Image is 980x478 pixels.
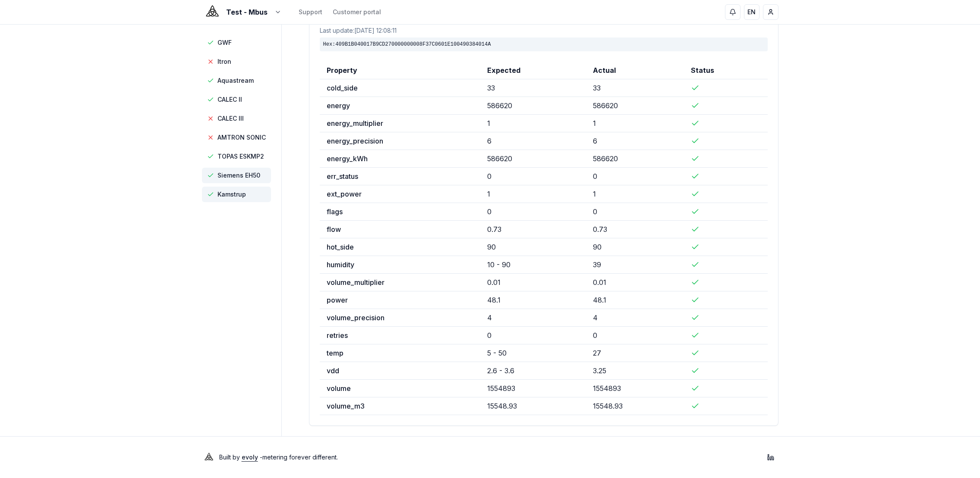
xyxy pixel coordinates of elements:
[320,362,481,380] td: vdd
[480,344,586,362] td: 5 - 50
[217,133,266,142] span: AMTRON SONIC
[586,203,684,221] td: 0
[586,150,684,168] td: 586620
[320,79,481,97] td: cold_side
[320,97,481,115] td: energy
[217,95,242,104] span: CALEC II
[320,397,481,415] td: volume_m3
[320,168,481,185] td: err_status
[586,327,684,344] td: 0
[320,380,481,397] td: volume
[480,115,586,132] td: 1
[480,238,586,256] td: 90
[744,4,759,20] button: EN
[299,8,322,16] a: Support
[480,79,586,97] td: 33
[586,115,684,132] td: 1
[586,380,684,397] td: 1554893
[586,79,684,97] td: 33
[480,397,586,415] td: 15548.93
[586,132,684,150] td: 6
[217,152,264,161] span: TOPAS ESKMP2
[320,150,481,168] td: energy_kWh
[586,274,684,291] td: 0.01
[217,190,246,199] span: Kamstrup
[320,26,768,35] div: Last update: [DATE] 12:08:11
[226,7,268,17] span: Test - Mbus
[480,168,586,185] td: 0
[320,185,481,203] td: ext_power
[217,76,254,85] span: Aquastream
[202,2,223,22] img: Evoly Logo
[217,114,244,123] span: CALEC III
[320,238,481,256] td: hot_side
[747,8,756,16] span: EN
[320,115,481,132] td: energy_multiplier
[480,256,586,274] td: 10 - 90
[320,274,481,291] td: volume_multiplier
[586,62,684,79] th: Actual
[480,362,586,380] td: 2.6 - 3.6
[217,38,232,47] span: GWF
[586,256,684,274] td: 39
[586,221,684,238] td: 0.73
[586,97,684,115] td: 586620
[480,380,586,397] td: 1554893
[586,238,684,256] td: 90
[480,150,586,168] td: 586620
[320,221,481,238] td: flow
[480,185,586,203] td: 1
[586,291,684,309] td: 48.1
[217,171,260,180] span: Siemens EH50
[586,397,684,415] td: 15548.93
[586,309,684,327] td: 4
[480,221,586,238] td: 0.73
[480,327,586,344] td: 0
[202,7,281,17] button: Test - Mbus
[320,256,481,274] td: humidity
[320,203,481,221] td: flags
[320,291,481,309] td: power
[217,57,231,66] span: Itron
[242,453,258,461] a: evoly
[684,62,767,79] th: Status
[320,309,481,327] td: volume_precision
[480,97,586,115] td: 586620
[480,309,586,327] td: 4
[219,451,338,463] p: Built by - metering forever different .
[333,8,381,16] a: Customer portal
[480,291,586,309] td: 48.1
[320,132,481,150] td: energy_precision
[586,168,684,185] td: 0
[320,37,768,51] div: Hex: 409B1B040017B9CD270000000008F37C0601E100490384014A
[480,62,586,79] th: Expected
[480,274,586,291] td: 0.01
[586,344,684,362] td: 27
[320,344,481,362] td: temp
[586,185,684,203] td: 1
[320,62,481,79] th: Property
[480,132,586,150] td: 6
[320,327,481,344] td: retries
[586,362,684,380] td: 3.25
[202,450,216,464] img: Evoly Logo
[480,203,586,221] td: 0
